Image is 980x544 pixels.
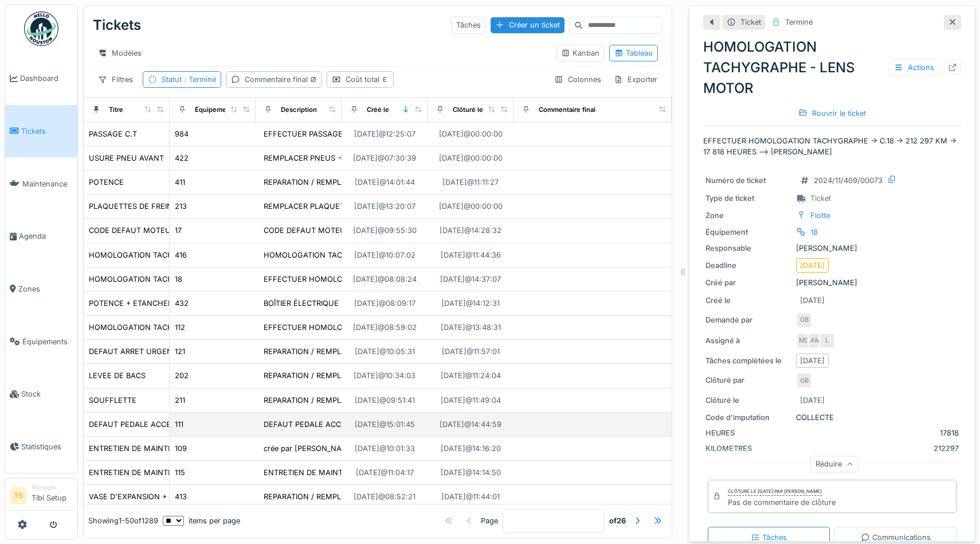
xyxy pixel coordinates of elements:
[934,443,959,454] div: 212297
[264,153,457,164] div: REMPLACER PNEUS -> C.422 -> 384 621 KM -> 14 71...
[354,250,415,261] div: [DATE] @ 10:07:02
[451,17,486,33] div: Tâches
[264,346,460,357] div: REPARATION / REMPLACEMENT PIECES -> C.121 -> 15...
[614,48,653,59] div: Tableau
[163,515,240,526] div: items per page
[728,497,836,508] div: Pas de commentaire de clôture
[796,372,812,388] div: GB
[89,322,315,333] div: HOMOLOGATION TACHYGRAPHE - ATELIER EXT. LENS MOTOR
[89,298,366,309] div: POTENCE + ETANCHEITE - REPARATION ATELIER EXT. COMET + PASSAGE CT
[5,210,77,263] a: Agenda
[491,17,565,33] div: Créer un ticket
[89,346,182,357] div: DEFAUT ARRET URGENCE
[800,260,825,271] div: [DATE]
[549,71,606,88] div: Colonnes
[705,243,791,254] div: Responsable
[264,201,470,212] div: REMPLACER PLAQUETTES DE FREIN AVT ET ARRIERE ->...
[703,135,961,157] p: EFFECTUER HOMOLOGATION TACHYGRAPHE -> C.18 -> 212 297 KM -> 17 818 HEURES --> [PERSON_NAME]
[175,322,185,333] div: 112
[89,467,254,478] div: ENTRETIEN DE MAINTENANCE + PASSAGE CT
[441,322,501,333] div: [DATE] @ 13:48:31
[195,105,233,115] div: Équipement
[728,488,822,496] div: Clôturé le [DATE] par [PERSON_NAME]
[481,515,498,526] div: Page
[807,333,824,349] div: AM
[245,74,317,85] div: Commentaire final
[175,395,185,406] div: 211
[441,467,501,478] div: [DATE] @ 14:14:50
[440,274,501,285] div: [DATE] @ 14:37:07
[264,250,480,261] div: HOMOLOGATION TACHYGRAPHE - LENS MOTOR -> C.416 ...
[264,177,460,188] div: REPARATION / REMPLACEMENT PIECES -> C.411 -> 37...
[89,129,137,139] div: PASSAGE C.T
[89,225,329,236] div: CODE DEFAUT MOTEUR - REPARATION ATELIER EXT. LENS MOTOR
[5,315,77,368] a: Équipements
[441,370,501,381] div: [DATE] @ 11:24:04
[439,201,503,212] div: [DATE] @ 00:00:00
[355,177,415,188] div: [DATE] @ 14:01:44
[441,250,501,261] div: [DATE] @ 11:44:36
[353,274,417,285] div: [DATE] @ 08:08:24
[441,491,500,502] div: [DATE] @ 11:44:01
[442,177,499,188] div: [DATE] @ 11:11:27
[162,74,216,85] div: Statut
[705,412,791,423] div: Code d'imputation
[940,428,959,438] div: 17818
[353,322,417,333] div: [DATE] @ 08:59:02
[354,298,415,309] div: [DATE] @ 08:09:17
[705,277,959,288] div: [PERSON_NAME]
[356,467,414,478] div: [DATE] @ 11:04:17
[705,227,791,238] div: Équipement
[705,412,959,423] div: COLLECTE
[705,277,791,288] div: Créé par
[705,295,791,306] div: Créé le
[89,370,146,381] div: LEVEE DE BACS
[175,419,183,430] div: 111
[810,227,818,238] div: 18
[353,153,416,164] div: [DATE] @ 07:30:39
[355,346,415,357] div: [DATE] @ 10:05:31
[440,225,501,236] div: [DATE] @ 14:28:32
[21,126,73,137] span: Tickets
[794,106,871,121] div: Rouvrir le ticket
[751,532,787,543] div: Tâches
[88,515,158,526] div: Showing 1 - 50 of 1289
[354,129,415,139] div: [DATE] @ 12:25:07
[5,105,77,158] a: Tickets
[705,260,791,271] div: Deadline
[441,395,501,406] div: [DATE] @ 11:49:04
[175,225,182,236] div: 17
[355,419,415,430] div: [DATE] @ 15:01:45
[796,333,812,349] div: MD
[800,395,825,406] div: [DATE]
[539,105,595,115] div: Commentaire final
[441,298,500,309] div: [DATE] @ 14:12:31
[705,355,791,366] div: Tâches complétées le
[355,395,415,406] div: [DATE] @ 09:51:41
[264,370,465,381] div: REPARATION / REMPLACEMENT PIECES -> C.202 -> 75...
[264,274,477,285] div: EFFECTUER HOMOLOGATION TACHYGRAPHE -> C.18 -> 2...
[89,177,124,188] div: POTENCE
[453,105,483,115] div: Clôturé le
[21,388,73,399] span: Stock
[89,419,330,430] div: DEFAUT PEDALE ACCELERATION - REPARATION ATELIER EXT. LENS
[175,443,187,454] div: 109
[182,75,216,84] span: : Terminé
[740,17,761,28] div: Ticket
[89,491,202,502] div: VASE D'EXPANSION + BRAS L-C
[93,71,138,88] div: Filtres
[442,346,500,357] div: [DATE] @ 11:57:01
[705,335,791,346] div: Assigné à
[89,395,136,406] div: SOUFFLETTE
[814,175,883,186] div: 2024/11/409/00073
[32,483,73,508] li: Tibi Setup
[20,73,73,84] span: Dashboard
[10,487,27,504] li: TS
[24,11,58,46] img: Badge_color-CXgf-gQk.svg
[10,483,73,511] a: TS ManagerTibi Setup
[264,443,439,454] div: crée par [PERSON_NAME] pour le véhicule C-10...
[703,37,961,99] div: HOMOLOGATION TACHYGRAPHE - LENS MOTOR
[353,225,417,236] div: [DATE] @ 09:55:30
[175,201,187,212] div: 213
[810,193,831,204] div: Ticket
